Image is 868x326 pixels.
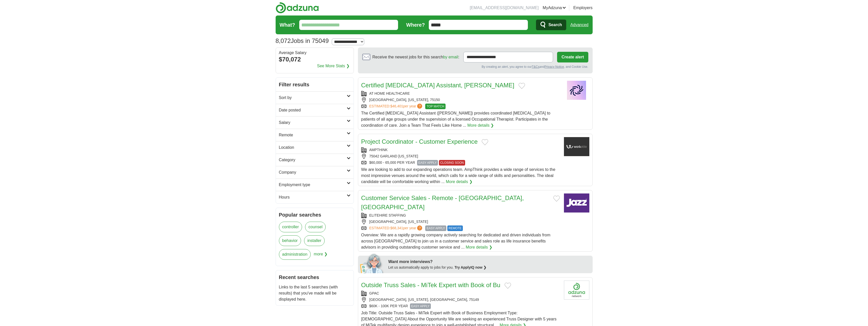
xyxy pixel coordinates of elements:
div: $60K - 100K PER YEAR [361,303,560,309]
span: The Certified [MEDICAL_DATA] Assistant ([PERSON_NAME]) provides coordinated [MEDICAL_DATA] to pat... [361,111,550,127]
a: ESTIMATED:$46,401per year? [369,104,423,109]
button: Add to favorite jobs [504,283,511,289]
a: Employment type [276,178,354,191]
a: administration [279,249,311,260]
button: Add to favorite jobs [553,195,560,202]
a: Hours [276,191,354,203]
span: Search [548,20,562,30]
a: T&Cs [532,65,539,69]
div: 75042 GARLAND [US_STATE] [361,154,560,159]
a: Sort by [276,91,354,104]
label: Where? [406,21,425,29]
a: See More Stats ❯ [317,63,350,69]
button: Search [536,20,566,30]
h2: Remote [279,132,347,138]
a: More details ❯ [466,244,492,250]
div: Want more interviews? [388,259,590,265]
a: Try ApplyIQ now ❯ [454,265,486,269]
span: ? [417,225,422,231]
a: Customer Service Sales - Remote - [GEOGRAPHIC_DATA], [GEOGRAPHIC_DATA] [361,194,524,210]
span: 8,072 [276,36,291,45]
p: Links to the last 5 searches (with results) that you've made will be displayed here. [279,284,351,302]
h2: Sort by [279,95,347,101]
h2: Salary [279,120,347,126]
div: Average Salary [279,51,351,55]
h2: Recent searches [279,273,351,281]
span: EASY APPLY [425,225,446,231]
img: Company logo [564,81,589,100]
a: Certified [MEDICAL_DATA] Assistant, [PERSON_NAME] [361,82,514,89]
a: Outside Truss Sales - MiTek Expert with Book of Bu [361,282,500,288]
h2: Employment type [279,182,347,188]
a: Company [276,166,354,178]
img: Adzuna logo [276,2,319,13]
li: [EMAIL_ADDRESS][DOMAIN_NAME] [470,5,539,11]
h2: Location [279,144,347,151]
div: [GEOGRAPHIC_DATA], [US_STATE] [361,219,560,224]
span: Receive the newest jobs for this search : [372,54,459,60]
a: Category [276,154,354,166]
a: Project Coordinator - Customer Experience [361,138,478,145]
span: $46,401 [390,104,403,108]
a: More details ❯ [467,122,494,128]
div: $70,072 [279,55,351,64]
span: CLOSING SOON [439,160,465,166]
a: Employers [573,5,593,11]
span: $68,341 [390,226,403,230]
h2: Date posted [279,107,347,113]
a: by email [443,55,458,59]
a: Date posted [276,104,354,116]
a: Location [276,141,354,154]
a: MyAdzuna [543,5,566,11]
img: Company logo [564,137,589,156]
span: REMOTE [447,225,463,231]
button: Create alert [557,52,588,62]
img: Company logo [564,193,589,213]
img: apply-iq-scientist.png [360,253,385,273]
span: TOP MATCH [425,104,445,109]
span: ? [417,104,422,109]
button: Add to favorite jobs [518,83,525,89]
a: ESTIMATED:$68,341per year? [369,225,423,231]
span: We are looking to add to our expanding operations team. AmpThink provides a wide range of service... [361,167,556,184]
span: EASY APPLY [410,303,431,309]
div: Let us automatically apply to jobs for you. [388,265,590,270]
a: installer [304,235,325,246]
div: [GEOGRAPHIC_DATA], [US_STATE], 75150 [361,97,560,103]
h2: Category [279,157,347,163]
a: More details ❯ [446,179,472,185]
a: Remote [276,129,354,141]
div: $60,000 - 65,000 PER YEAR [361,160,560,166]
div: AT HOME HEALTHCARE [361,91,560,96]
div: [GEOGRAPHIC_DATA], [US_STATE], [GEOGRAPHIC_DATA], 75149 [361,297,560,302]
h2: Hours [279,194,347,200]
h2: Company [279,169,347,175]
div: GPAC [361,291,560,296]
h1: Jobs in 75049 [276,37,329,44]
span: Overview: We are a rapidly growing company actively searching for dedicated and driven individual... [361,233,550,249]
a: counsel [305,222,326,232]
span: EASY APPLY [417,160,438,166]
div: ELITEHIRE STAFFING [361,213,560,218]
a: Salary [276,116,354,129]
div: AMPTHINK [361,147,560,153]
label: What? [280,21,295,29]
a: Advanced [570,20,588,30]
img: Company logo [564,281,589,300]
div: By creating an alert, you agree to our and , and Cookie Use. [362,64,588,69]
a: Privacy Notice [544,65,564,69]
a: behavior [279,235,301,246]
a: controller [279,222,302,232]
h2: Filter results [276,78,354,91]
button: Add to favorite jobs [482,139,488,145]
span: more ❯ [314,249,327,263]
h2: Popular searches [279,211,351,219]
